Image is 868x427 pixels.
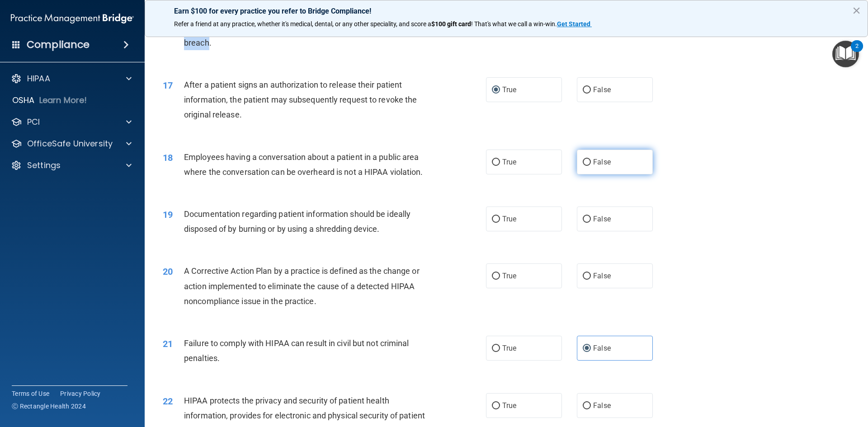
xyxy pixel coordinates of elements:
span: If a breach of PHI involves more than 500 patient(s), a press release must be issued to the major... [184,8,429,47]
button: Close [852,3,861,18]
p: HIPAA [27,73,50,84]
a: OfficeSafe University [11,138,132,149]
span: 21 [163,338,173,349]
span: False [593,85,611,94]
div: 2 [855,46,859,58]
p: Learn More! [39,95,87,106]
span: Employees having a conversation about a patient in a public area where the conversation can be ov... [184,152,423,177]
input: True [492,159,500,166]
span: False [593,215,611,223]
span: Refer a friend at any practice, whether it's medical, dental, or any other speciality, and score a [174,20,431,28]
p: OfficeSafe University [27,138,113,149]
span: True [502,215,516,223]
img: PMB logo [11,9,134,28]
span: True [502,158,516,166]
a: Settings [11,160,132,171]
input: False [583,87,591,94]
span: False [593,344,611,352]
span: Failure to comply with HIPAA can result in civil but not criminal penalties. [184,338,409,363]
span: True [502,401,516,410]
a: HIPAA [11,73,132,84]
input: False [583,345,591,352]
span: True [502,272,516,280]
span: 17 [163,80,173,91]
input: False [583,159,591,166]
p: Settings [27,160,61,171]
span: After a patient signs an authorization to release their patient information, the patient may subs... [184,80,417,119]
iframe: Drift Widget Chat Controller [712,363,857,399]
p: OSHA [12,95,35,106]
span: Ⓒ Rectangle Health 2024 [12,402,86,411]
a: PCI [11,117,132,127]
span: False [593,401,611,410]
a: Terms of Use [12,389,49,398]
span: 22 [163,396,173,407]
input: True [492,273,500,280]
input: True [492,403,500,409]
span: True [502,85,516,94]
span: ! That's what we call a win-win. [471,20,557,28]
p: Earn $100 for every practice you refer to Bridge Compliance! [174,7,839,15]
span: 18 [163,152,173,163]
button: Open Resource Center, 2 new notifications [832,41,859,67]
input: True [492,87,500,94]
span: False [593,158,611,166]
span: True [502,344,516,352]
a: Get Started [557,20,592,28]
span: False [593,272,611,280]
input: False [583,403,591,409]
span: A Corrective Action Plan by a practice is defined as the change or action implemented to eliminat... [184,266,420,305]
a: Privacy Policy [60,389,101,398]
p: PCI [27,117,40,127]
input: True [492,345,500,352]
strong: Get Started [557,20,590,28]
input: False [583,216,591,223]
span: Documentation regarding patient information should be ideally disposed of by burning or by using ... [184,209,410,234]
h4: Compliance [27,38,90,51]
strong: $100 gift card [431,20,471,28]
input: True [492,216,500,223]
span: 20 [163,266,173,277]
span: 19 [163,209,173,220]
input: False [583,273,591,280]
